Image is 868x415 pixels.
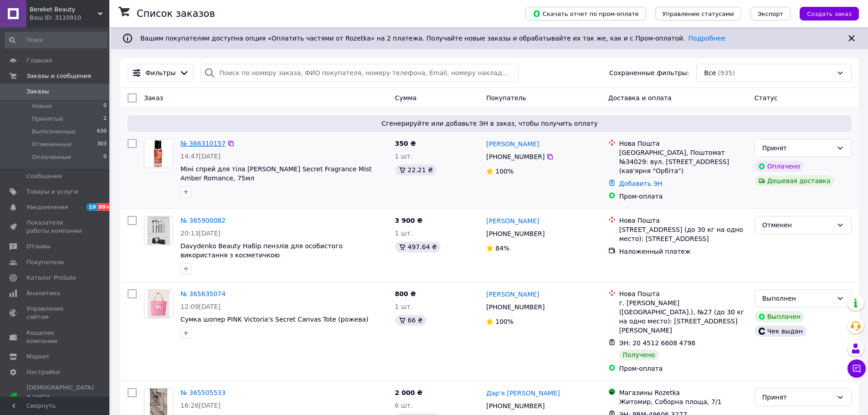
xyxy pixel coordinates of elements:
[87,203,97,211] span: 19
[800,7,859,20] button: Создать заказ
[704,68,716,77] span: Все
[180,402,221,409] span: 16:26[DATE]
[486,389,560,398] a: Дар'я [PERSON_NAME]
[30,14,109,22] div: Ваш ID: 3110910
[26,242,51,251] span: Отзывы
[395,217,423,224] span: 3 900 ₴
[103,115,107,123] span: 2
[180,316,369,323] a: Сумка шопер PINK Victoria's Secret Canvas Tote (рожева)
[180,389,226,396] a: № 365505533
[131,119,848,128] span: Сгенерируйте или добавьте ЭН в заказ, чтобы получить оплату
[180,230,221,237] span: 20:13[DATE]
[180,242,343,259] a: Davydenko Beauty Набір пензлів для особистого використання з косметичкою
[688,35,725,42] a: Подробнее
[180,290,226,297] a: № 365635074
[137,8,215,19] h1: Список заказов
[97,203,112,211] span: 99+
[26,56,52,65] span: Главная
[395,140,416,147] span: 350 ₴
[32,140,72,149] span: Отмененные
[26,368,60,376] span: Настройки
[718,69,735,77] span: (935)
[791,10,859,17] a: Создать заказ
[26,353,50,361] span: Маркет
[30,5,98,14] span: Bereket Beauty
[26,72,91,80] span: Заказы и сообщения
[619,148,747,175] div: [GEOGRAPHIC_DATA], Поштомат №34029: вул. [STREET_ADDRESS] (кав'ярня "Орбіта")
[32,115,63,123] span: Принятые
[395,402,413,409] span: 6 шт.
[755,175,834,186] div: Дешевая доставка
[180,165,372,182] a: Міні спрей для тіла [PERSON_NAME] Secret Fragrance Mist Amber Romance, 75мл
[619,289,747,298] div: Нова Пошта
[525,7,646,20] button: Скачать отчет по пром-оплате
[103,102,107,110] span: 0
[619,339,696,347] span: ЭН: 20 4512 6608 4798
[26,219,84,235] span: Показатели работы компании
[663,10,734,17] span: Управление статусами
[762,392,833,402] div: Принят
[619,139,747,148] div: Нова Пошта
[180,140,226,147] a: № 366310157
[180,153,221,160] span: 14:47[DATE]
[144,216,173,245] a: Фото товару
[495,318,514,325] span: 100%
[5,32,108,48] input: Поиск
[140,35,725,42] span: Вашим покупателям доступна опция «Оплатить частями от Rozetka» на 2 платежа. Получайте новые зака...
[755,326,806,337] div: Чек выдан
[619,298,747,335] div: г. [PERSON_NAME] ([GEOGRAPHIC_DATA].), №27 (до 30 кг на одно место): [STREET_ADDRESS][PERSON_NAME]
[755,161,804,172] div: Оплачено
[26,203,68,211] span: Уведомления
[26,87,49,96] span: Заказы
[619,364,747,373] div: Пром-оплата
[609,68,689,77] span: Сохраненные фильтры:
[395,290,416,297] span: 800 ₴
[395,389,423,396] span: 2 000 ₴
[26,384,94,409] span: [DEMOGRAPHIC_DATA] и счета
[762,220,833,230] div: Отменен
[144,94,163,102] span: Заказ
[26,305,84,321] span: Управление сайтом
[395,164,437,175] div: 22.21 ₴
[608,94,672,102] span: Доставка и оплата
[26,172,62,180] span: Сообщения
[148,290,169,318] img: Фото товару
[619,247,747,256] div: Наложенный платеж
[495,168,514,175] span: 100%
[486,139,539,149] a: [PERSON_NAME]
[807,10,852,17] span: Создать заказ
[484,301,546,313] div: [PHONE_NUMBER]
[619,225,747,243] div: [STREET_ADDRESS] (до 30 кг на одно место): [STREET_ADDRESS]
[486,290,539,299] a: [PERSON_NAME]
[755,94,778,102] span: Статус
[758,10,783,17] span: Экспорт
[484,400,546,412] div: [PHONE_NUMBER]
[395,315,426,326] div: 66 ₴
[200,64,518,82] input: Поиск по номеру заказа, ФИО покупателя, номеру телефона, Email, номеру накладной
[395,230,413,237] span: 1 шт.
[103,153,107,161] span: 0
[619,397,747,406] div: Житомир, Соборна площа, 7/1
[26,289,60,297] span: Аналитика
[847,359,866,378] button: Чат с покупателем
[145,68,175,77] span: Фильтры
[755,311,804,322] div: Выплачен
[147,216,170,245] img: Фото товару
[395,153,413,160] span: 1 шт.
[619,192,747,201] div: Пром-оплата
[484,150,546,163] div: [PHONE_NUMBER]
[750,7,791,20] button: Экспорт
[619,216,747,225] div: Нова Пошта
[486,216,539,225] a: [PERSON_NAME]
[484,227,546,240] div: [PHONE_NUMBER]
[26,329,84,345] span: Кошелек компании
[495,245,509,252] span: 84%
[762,293,833,303] div: Выполнен
[144,139,173,168] img: Фото товару
[97,128,107,136] span: 630
[32,102,52,110] span: Новые
[619,349,659,360] div: Получено
[486,94,526,102] span: Покупатель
